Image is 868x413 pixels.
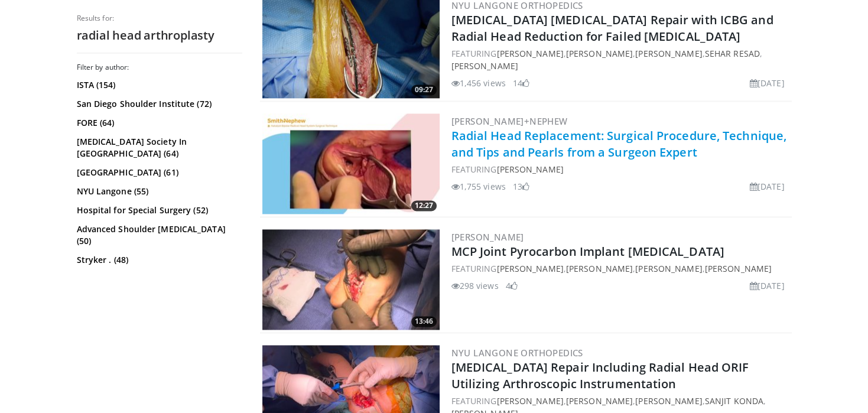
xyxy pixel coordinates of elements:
a: [PERSON_NAME] [496,263,563,274]
a: [PERSON_NAME] [566,263,633,274]
li: 13 [513,180,529,193]
a: [PERSON_NAME] [451,60,518,71]
a: FORE (64) [77,117,239,129]
a: NYU Langone Orthopedics [451,347,583,359]
div: FEATURING [451,163,789,175]
p: Results for: [77,14,242,23]
li: [DATE] [750,279,785,292]
span: 13:46 [411,316,437,327]
li: 1,456 views [451,77,506,89]
a: [PERSON_NAME] [566,395,633,407]
div: FEATURING , , , [451,262,789,275]
img: 1bfbf475-1298-47bf-af05-4575a82d75bb.300x170_q85_crop-smart_upscale.jpg [262,113,440,214]
div: FEATURING , , , , [451,47,789,72]
span: 09:27 [411,84,437,95]
li: 298 views [451,279,499,292]
a: [PERSON_NAME] [705,263,772,274]
a: Advanced Shoulder [MEDICAL_DATA] (50) [77,223,239,247]
a: [MEDICAL_DATA] Society In [GEOGRAPHIC_DATA] (64) [77,136,239,160]
a: ISTA (154) [77,79,239,91]
a: [GEOGRAPHIC_DATA] (61) [77,167,239,178]
img: 310db7ed-0e30-4937-9528-c0755f7da9bd.300x170_q85_crop-smart_upscale.jpg [262,229,440,330]
h2: radial head arthroplasty [77,28,242,43]
li: 1,755 views [451,180,506,193]
h3: Filter by author: [77,63,242,72]
a: Sanjit Konda [705,395,763,407]
li: 14 [513,77,529,89]
a: [MEDICAL_DATA] [MEDICAL_DATA] Repair with ICBG and Radial Head Reduction for Failed [MEDICAL_DATA] [451,12,773,44]
a: Hospital for Special Surgery (52) [77,204,239,216]
a: [PERSON_NAME] [451,231,524,243]
a: 13:46 [262,229,440,330]
a: [PERSON_NAME] [496,395,563,407]
a: [PERSON_NAME] [566,48,633,59]
a: Sehar Resad [705,48,760,59]
a: MCP Joint Pyrocarbon Implant [MEDICAL_DATA] [451,243,724,259]
li: [DATE] [750,180,785,193]
a: Radial Head Replacement: Surgical Procedure, Technique, and Tips and Pearls from a Surgeon Expert [451,128,787,160]
span: 12:27 [411,200,437,211]
a: [PERSON_NAME] [496,164,563,175]
a: [PERSON_NAME] [635,263,702,274]
a: [PERSON_NAME] [496,48,563,59]
a: 12:27 [262,113,440,214]
a: [PERSON_NAME] [635,395,702,407]
li: 4 [506,279,518,292]
a: [PERSON_NAME] [635,48,702,59]
a: [MEDICAL_DATA] Repair Including Radial Head ORIF Utilizing Arthroscopic Instrumentation [451,359,749,392]
a: San Diego Shoulder Institute (72) [77,98,239,110]
a: NYU Langone (55) [77,186,239,197]
a: Stryker . (48) [77,254,239,266]
li: [DATE] [750,77,785,89]
a: [PERSON_NAME]+Nephew [451,115,568,127]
